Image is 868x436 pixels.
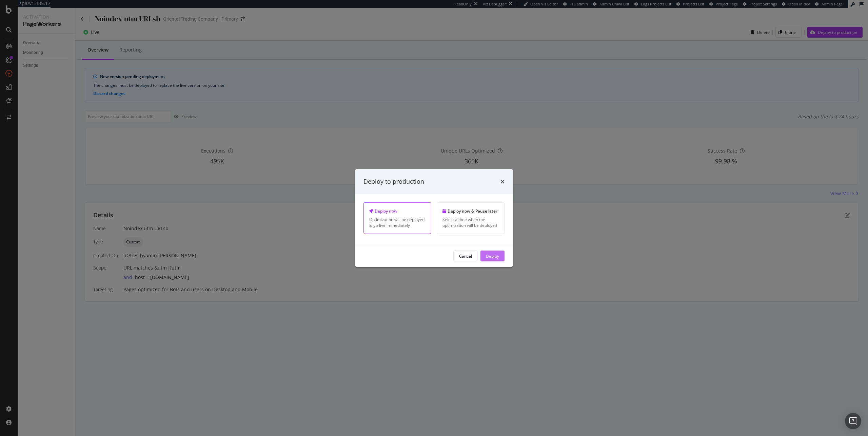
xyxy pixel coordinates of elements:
[500,177,505,186] div: times
[355,169,513,267] div: modal
[363,177,424,186] div: Deploy to production
[453,251,478,261] button: Cancel
[459,253,472,259] div: Cancel
[845,413,861,429] div: Open Intercom Messenger
[442,217,499,228] div: Select a time when the optimization will be deployed
[369,217,426,228] div: Optimization will be deployed & go live immediately
[442,208,499,214] div: Deploy now & Pause later
[480,251,505,261] button: Deploy
[486,253,499,259] div: Deploy
[369,208,426,214] div: Deploy now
